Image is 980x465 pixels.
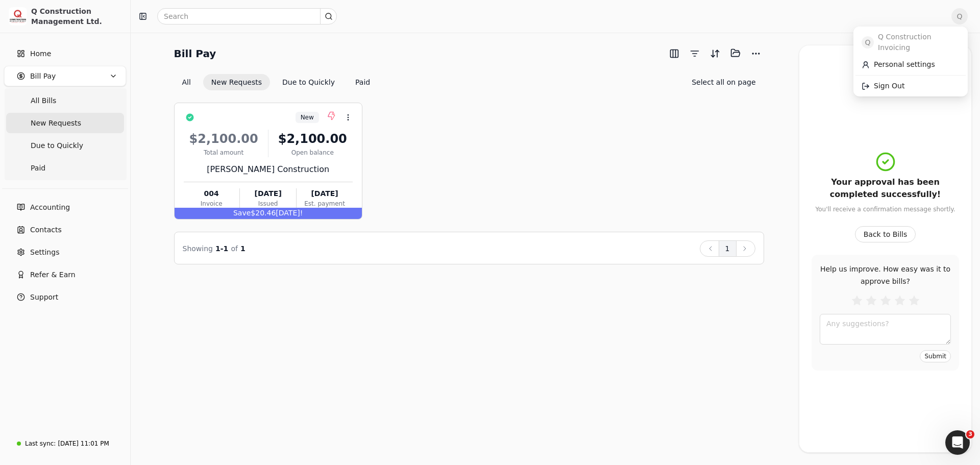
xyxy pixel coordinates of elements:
span: Personal settings [874,59,935,70]
span: 1 - 1 [215,244,228,253]
button: Q [951,8,968,25]
h2: Bill Pay [174,45,216,62]
button: Bill Pay [4,66,126,86]
iframe: Intercom live chat [945,430,970,455]
a: New Requests [6,113,124,133]
a: Paid [6,158,124,178]
span: Home [30,48,51,59]
div: Last sync: [25,439,56,448]
div: Invoice filter options [174,74,379,90]
span: Q Construction Invoicing [878,32,960,53]
span: New Requests [31,118,81,129]
button: New Requests [203,74,270,90]
div: Your approval has been completed successfully! [812,176,959,201]
div: [DATE] 11:01 PM [58,439,109,448]
span: Refer & Earn [30,270,76,280]
div: [DATE] [240,188,296,199]
button: Submit [920,350,951,362]
div: You'll receive a confirmation message shortly. [815,205,955,214]
input: Search [157,8,337,25]
a: Home [4,43,126,64]
span: Support [30,292,58,303]
div: Issued [240,199,296,208]
button: Support [4,287,126,307]
span: Due to Quickly [31,140,83,151]
span: [DATE]! [276,209,303,217]
div: $20.46 [175,208,362,219]
div: $2,100.00 [273,130,353,148]
a: Due to Quickly [6,135,124,156]
a: All Bills [6,90,124,111]
span: of [231,244,238,253]
div: [DATE] [297,188,352,199]
button: All [174,74,199,90]
span: Q [862,36,874,48]
div: $2,100.00 [184,130,264,148]
button: Select all on page [683,74,764,90]
button: 1 [719,240,737,257]
span: Showing [183,244,213,253]
button: Paid [347,74,378,90]
button: Batch (0) [727,45,744,61]
a: Settings [4,242,126,262]
span: Sign Out [874,81,904,91]
div: Est. payment [297,199,352,208]
div: Invoice [184,199,239,208]
span: Contacts [30,225,62,235]
button: Due to Quickly [274,74,343,90]
div: 004 [184,188,239,199]
span: Bill Pay [30,71,56,82]
button: More [748,45,764,62]
div: [PERSON_NAME] Construction [184,163,353,176]
div: Q [853,27,968,96]
button: Refer & Earn [4,264,126,285]
span: New [301,113,314,122]
div: Help us improve. How easy was it to approve bills? [820,263,951,287]
div: Total amount [184,148,264,157]
a: Contacts [4,219,126,240]
div: Q Construction Management Ltd. [31,6,121,27]
span: Accounting [30,202,70,213]
span: 3 [966,430,974,438]
span: Settings [30,247,59,258]
span: Paid [31,163,45,174]
div: Open balance [273,148,353,157]
span: All Bills [31,95,56,106]
span: 1 [240,244,246,253]
img: 3171ca1f-602b-4dfe-91f0-0ace091e1481.jpeg [9,7,27,26]
button: Sort [707,45,723,62]
span: Save [233,209,251,217]
a: Last sync:[DATE] 11:01 PM [4,434,126,453]
button: Back to Bills [855,226,916,242]
a: Accounting [4,197,126,217]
